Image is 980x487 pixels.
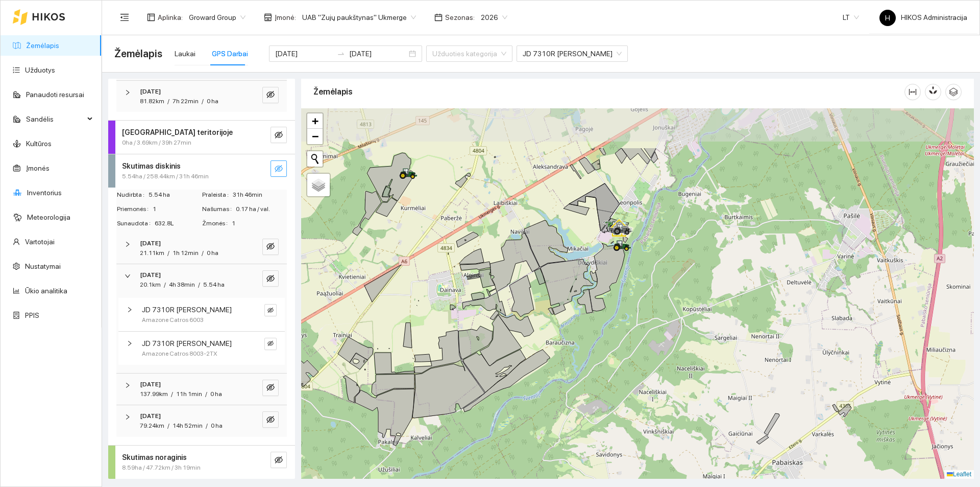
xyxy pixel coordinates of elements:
span: 0 ha [207,98,218,105]
div: [DATE]79.24km/14h 52min/0 haeye-invisible [116,405,287,437]
span: / [164,281,166,288]
div: Žemėlapis [313,77,904,106]
button: eye-invisible [262,270,279,287]
button: eye-invisible [264,338,277,350]
button: eye-invisible [262,239,279,255]
span: JD 7310R [PERSON_NAME] [142,304,232,315]
span: right [125,414,131,420]
span: / [202,98,204,105]
span: 0 ha [211,422,223,429]
strong: [DATE] [140,271,161,279]
span: 0 ha [210,390,222,398]
span: 5.54ha / 258.44km / 31h 46min [122,172,209,181]
span: swap-right [337,50,345,58]
div: [DATE]21.11km/1h 12min/0 haeye-invisible [116,233,287,264]
span: eye-invisible [266,274,275,284]
span: / [202,249,204,257]
span: HIKOS Administracija [879,13,967,21]
span: 1 [232,219,286,228]
span: 8.59ha / 47.72km / 3h 19min [122,463,201,473]
strong: [DATE] [140,88,161,95]
span: eye-invisible [275,131,283,141]
a: Leaflet [947,471,971,478]
div: [GEOGRAPHIC_DATA] teritorijoje0ha / 3.69km / 39h 27mineye-invisible [108,121,295,154]
span: Praleista [202,190,233,200]
span: menu-fold [120,13,129,22]
span: 11h 1min [176,390,202,398]
span: Sezonas : [445,12,475,23]
span: shop [264,13,272,21]
span: 7h 22min [173,98,199,105]
span: Įmonė : [275,12,296,23]
span: 137.99km [140,390,168,398]
span: 31h 46min [233,190,286,200]
strong: [DATE] [140,240,161,247]
span: H [885,10,890,26]
span: 14h 52min [173,422,203,429]
a: Zoom in [307,113,323,129]
span: eye-invisible [267,340,274,347]
strong: [DATE] [140,381,161,388]
button: menu-fold [114,7,135,28]
a: Užduotys [25,66,55,74]
span: right [125,89,131,96]
span: 632.8L [155,219,201,228]
span: 0ha / 3.69km / 39h 27min [122,138,191,148]
span: column-width [905,88,920,96]
input: Pradžios data [275,48,333,59]
span: 79.24km [140,422,164,429]
button: eye-invisible [262,411,279,428]
span: Našumas [202,204,236,214]
span: layout [147,13,155,21]
span: JD 7310R Egidijus [523,46,622,61]
a: PPIS [25,311,39,319]
a: Layers [307,174,330,196]
span: right [125,273,131,279]
span: + [312,114,318,127]
span: LT [843,10,859,25]
div: JD 7310R [PERSON_NAME]Amazone Catros 8003-2TXeye-invisible [118,332,285,365]
button: eye-invisible [262,380,279,396]
div: [DATE]81.82km/7h 22min/0 haeye-invisible [116,81,287,112]
span: / [205,390,207,398]
button: eye-invisible [271,160,287,177]
span: 4h 38min [169,281,195,288]
a: Panaudoti resursai [26,90,84,99]
span: Priemonės [117,204,153,214]
div: Skutimas diskinis5.54ha / 258.44km / 31h 46mineye-invisible [108,154,295,188]
span: eye-invisible [266,242,275,252]
span: Žmonės [202,219,232,228]
span: 1h 12min [173,249,199,257]
span: / [198,281,200,288]
strong: [DATE] [140,412,161,420]
span: 0.17 ha / val. [236,204,286,214]
strong: Skutimas diskinis [122,162,181,170]
span: Nudirbta [117,190,149,200]
button: Initiate a new search [307,151,323,167]
strong: Skutimas noraginis [122,453,187,461]
span: eye-invisible [275,165,283,174]
span: right [125,382,131,388]
span: − [312,130,318,143]
button: eye-invisible [271,127,287,143]
span: UAB "Zujų paukštynas" Ukmerge [302,10,416,25]
span: / [167,98,169,105]
a: Nustatymai [25,262,61,270]
span: to [337,50,345,58]
div: Skutimas noraginis8.59ha / 47.72km / 3h 19mineye-invisible [108,446,295,479]
a: Inventorius [27,189,62,197]
span: right [127,307,133,313]
span: Amazone Catros 6003 [142,315,204,325]
div: JD 7310R [PERSON_NAME]Amazone Catros 6003eye-invisible [118,298,285,331]
span: eye-invisible [266,415,275,425]
a: Meteorologija [27,213,70,221]
strong: [GEOGRAPHIC_DATA] teritorijoje [122,128,233,136]
a: Ūkio analitika [25,287,67,295]
span: right [127,340,133,346]
input: Pabaigos data [349,48,407,59]
span: / [206,422,208,429]
span: eye-invisible [266,383,275,393]
span: 5.54 ha [203,281,225,288]
span: 2026 [481,10,507,25]
span: / [171,390,173,398]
